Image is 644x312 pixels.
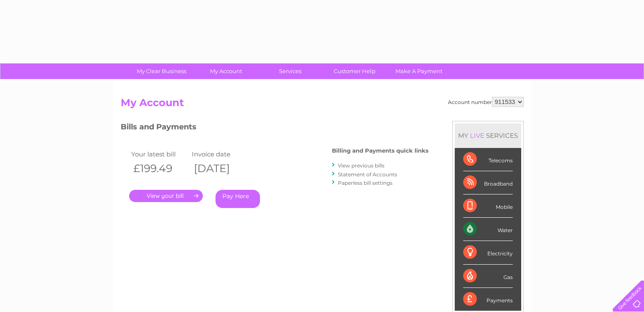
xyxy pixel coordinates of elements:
[463,218,513,241] div: Water
[190,148,251,160] td: Invoice date
[332,148,428,154] h4: Billing and Payments quick links
[255,63,325,79] a: Services
[121,97,524,113] h2: My Account
[129,190,203,202] a: .
[121,121,428,136] h3: Bills and Payments
[448,97,524,107] div: Account number
[338,180,392,186] a: Paperless bill settings
[191,63,261,79] a: My Account
[463,265,513,288] div: Gas
[127,63,196,79] a: My Clear Business
[129,148,190,160] td: Your latest bill
[190,160,251,177] th: [DATE]
[463,148,513,171] div: Telecoms
[338,162,384,169] a: View previous bills
[463,171,513,194] div: Broadband
[320,63,390,79] a: Customer Help
[338,171,397,178] a: Statement of Accounts
[216,190,260,208] a: Pay Here
[463,288,513,311] div: Payments
[463,194,513,218] div: Mobile
[463,241,513,264] div: Electricity
[384,63,454,79] a: Make A Payment
[129,160,190,177] th: £199.49
[468,131,486,140] div: LIVE
[455,123,521,148] div: MY SERVICES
